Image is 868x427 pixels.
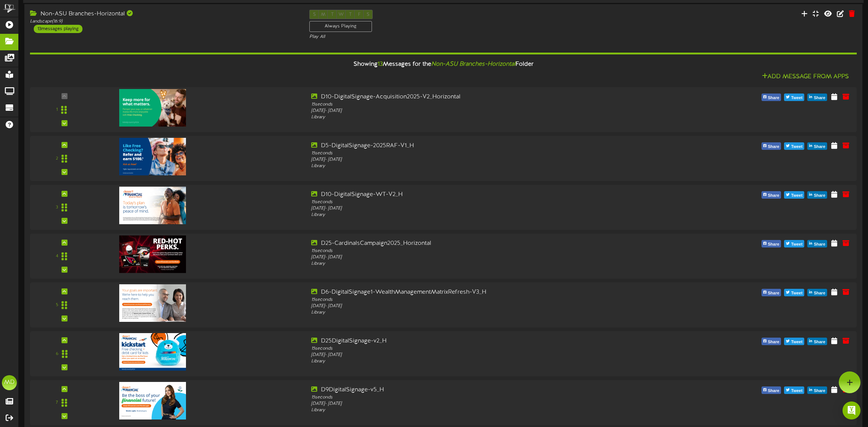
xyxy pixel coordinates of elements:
div: 15 seconds [311,150,645,157]
button: Share [807,240,827,247]
div: Library [311,261,645,267]
button: Tweet [784,386,804,394]
span: Tweet [790,387,804,395]
span: Share [812,94,827,102]
button: Tweet [784,94,804,101]
span: Share [812,192,827,200]
span: Share [766,240,781,249]
div: Landscape ( 16:9 ) [30,18,298,25]
button: Share [807,191,827,199]
span: Tweet [790,240,804,249]
img: 1fad2843-ad0d-4298-8cfe-d8e761ffdbfe.jpg [119,382,186,419]
span: Share [766,289,781,297]
div: [DATE] - [DATE] [311,254,645,261]
button: Share [762,142,781,150]
button: Share [762,191,781,199]
div: 6 [56,351,58,357]
i: Non-ASU Branches-Horizontal [431,61,516,68]
span: Tweet [790,143,804,151]
button: Share [807,386,827,394]
span: Share [766,387,781,395]
span: Tweet [790,94,804,102]
div: MD [2,375,17,390]
button: Tweet [784,338,804,345]
span: Tweet [790,289,804,297]
div: D6-DigitalSignage1-WealthManagementMatrixRefresh-V3_H [311,288,645,297]
button: Share [762,386,781,394]
div: [DATE] - [DATE] [311,108,645,114]
button: Share [807,289,827,296]
div: D10-DigitalSignage-Acquisition2025-V2_Horizontal [311,93,645,101]
div: [DATE] - [DATE] [311,352,645,358]
button: Tweet [784,240,804,247]
button: Share [807,338,827,345]
img: 0bc3a69d-eb5f-41f1-9db1-67b8153ad178.jpg [119,235,186,273]
div: D25DigitalSignage-v2_H [311,337,645,346]
div: 15 seconds [311,199,645,205]
button: Share [807,94,827,101]
img: e886538a-674b-45cd-a382-c346016f803f.jpg [119,333,186,371]
div: D10-DigitalSignage-WT-V2_H [311,190,645,199]
div: 15 seconds [311,394,645,401]
div: 15 seconds [311,346,645,352]
div: Library [311,212,645,218]
div: D9DigitalSignage-v5_H [311,386,645,394]
div: 15 seconds [311,297,645,303]
button: Share [762,338,781,345]
div: 15 seconds [311,248,645,254]
span: Share [812,387,827,395]
div: Library [311,309,645,316]
img: 6d2267c0-db8b-47d2-81b9-65ab13e26ec1.jpg [119,284,186,322]
div: [DATE] - [DATE] [311,303,645,309]
span: Share [766,143,781,151]
span: Tweet [790,338,804,346]
span: Share [766,94,781,102]
span: Share [766,192,781,200]
div: D25-CardinalsCampaign2025_Horizontal [311,239,645,248]
button: Share [762,289,781,296]
div: 13 messages playing [34,25,82,33]
img: a32dff67-9615-4a9b-a992-1e5af36f42db.jpg [119,89,186,127]
div: Non-ASU Branches-Horizontal [30,10,298,18]
div: [DATE] - [DATE] [311,401,645,407]
div: Library [311,114,645,121]
span: Share [812,143,827,151]
div: Library [311,407,645,413]
button: Share [762,94,781,101]
div: Library [311,163,645,169]
span: Share [812,289,827,297]
button: Tweet [784,289,804,296]
div: Open Intercom Messenger [843,401,861,419]
div: Always Playing [309,21,372,32]
div: D5-DigitalSignage-2025RAF-V1_H [311,142,645,150]
span: 13 [378,61,383,68]
div: Play All [309,34,577,40]
img: a7f30e58-c52a-415b-bcf6-7400d76f5f1a.jpg [119,187,186,224]
span: Share [812,338,827,346]
button: Tweet [784,191,804,199]
button: Tweet [784,142,804,150]
div: Showing Messages for the Folder [24,56,862,72]
div: [DATE] - [DATE] [311,157,645,163]
button: Add Message From Apps [760,72,851,81]
button: Share [807,142,827,150]
div: Library [311,358,645,365]
span: Share [812,240,827,249]
span: Tweet [790,192,804,200]
div: [DATE] - [DATE] [311,205,645,212]
button: Share [762,240,781,247]
span: Share [766,338,781,346]
div: 15 seconds [311,101,645,108]
img: 46100916-a10d-4f4a-a28f-51b073ead09a.jpg [119,138,186,175]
